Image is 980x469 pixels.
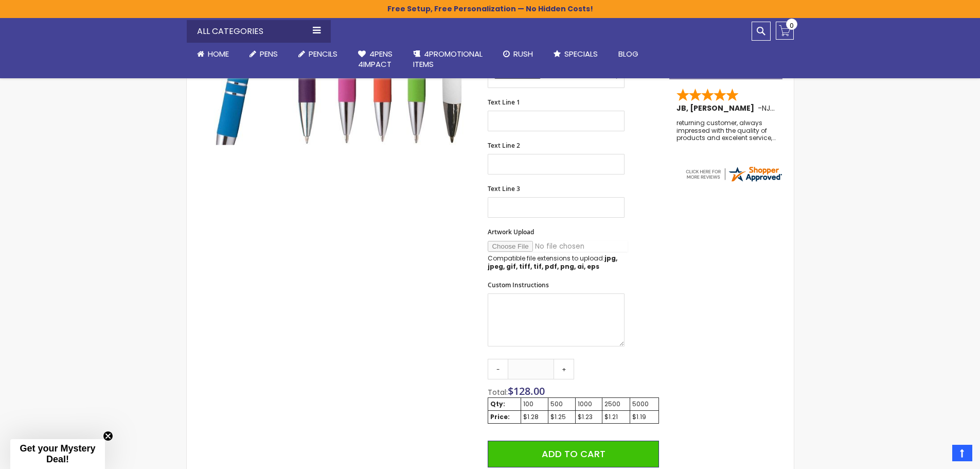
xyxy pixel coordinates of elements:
div: $1.25 [550,413,573,421]
div: Get your Mystery Deal!Close teaser [10,439,105,469]
span: Specials [564,48,598,59]
div: $1.21 [604,413,628,421]
strong: jpg, jpeg, gif, tiff, tif, pdf, png, ai, eps [488,254,617,271]
span: - , [758,103,847,113]
div: 500 [550,400,573,408]
strong: Price: [490,412,510,421]
a: 4Pens4impact [348,43,403,76]
span: NJ [762,103,775,113]
div: $1.19 [632,413,656,421]
a: 4PROMOTIONALITEMS [403,43,493,76]
span: Pens [260,48,278,59]
div: $1.23 [578,413,600,421]
a: 4pens.com certificate URL [684,177,783,185]
span: 0 [790,21,794,30]
span: 4PROMOTIONAL ITEMS [413,48,483,70]
span: Rush [513,48,533,59]
span: Custom Instructions [488,281,549,289]
span: Add to Cart [542,447,605,460]
div: 100 [523,400,546,408]
a: + [554,359,574,379]
span: Blog [618,48,638,59]
div: All Categories [187,20,331,43]
a: Pens [239,43,288,65]
button: Close teaser [103,431,113,441]
img: 4pens.com widget logo [684,165,783,183]
span: Get your Mystery Deal! [20,443,95,464]
span: Home [208,48,229,59]
strong: Qty: [490,399,505,408]
a: Home [187,43,239,65]
div: 1000 [578,400,600,408]
span: $ [508,384,545,398]
div: 2500 [604,400,628,408]
button: Add to Cart [488,441,658,467]
a: Rush [493,43,543,65]
div: $1.28 [523,413,546,421]
div: 5000 [632,400,656,408]
span: JB, [PERSON_NAME] [676,103,758,113]
div: returning customer, always impressed with the quality of products and excelent service, will retu... [676,119,776,142]
span: Text Line 2 [488,141,520,150]
a: Top [952,445,972,461]
a: Blog [608,43,649,65]
span: Artwork Upload [488,228,534,236]
span: 4Pens 4impact [358,48,393,70]
span: Text Line 3 [488,184,520,193]
span: Pencils [309,48,337,59]
a: Pencils [288,43,348,65]
a: 0 [776,22,794,40]
a: Specials [543,43,608,65]
a: - [488,359,508,379]
p: Compatible file extensions to upload: [488,254,625,271]
span: Total: [488,387,508,397]
span: 128.00 [513,384,545,398]
span: Text Line 1 [488,98,520,107]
